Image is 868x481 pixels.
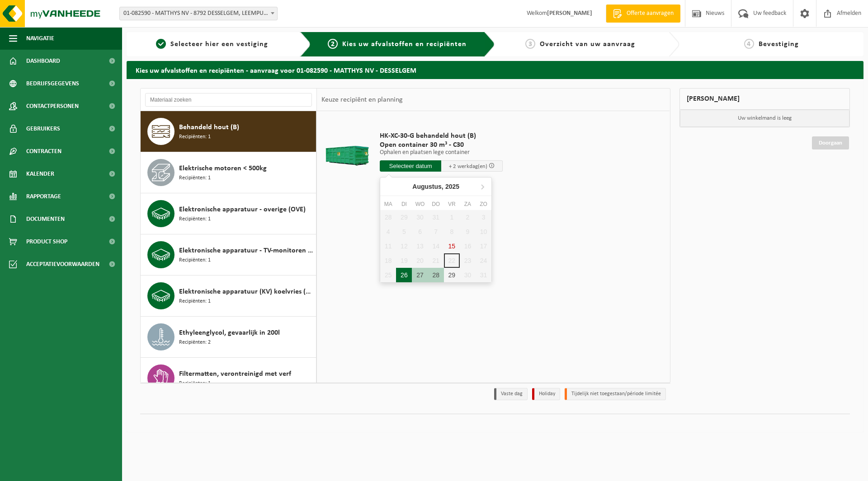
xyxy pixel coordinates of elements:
button: Filtermatten, verontreinigd met verf Recipiënten: 1 [141,358,316,399]
button: Elektronische apparatuur - TV-monitoren (TVM) Recipiënten: 1 [141,234,316,276]
span: Rapportage [26,185,61,208]
div: [PERSON_NAME] [679,88,850,110]
span: Contracten [26,140,61,163]
p: Ophalen en plaatsen lege container [380,149,503,156]
div: 29 [444,268,460,282]
div: do [428,200,444,209]
div: 27 [412,268,428,282]
div: di [396,200,412,209]
button: Elektronische apparatuur (KV) koelvries (huishoudelijk) Recipiënten: 1 [141,276,316,317]
span: Behandeld hout (B) [179,122,239,133]
button: Ethyleenglycol, gevaarlijk in 200l Recipiënten: 2 [141,317,316,358]
input: Selecteer datum [380,160,441,172]
span: Kies uw afvalstoffen en recipiënten [342,41,467,48]
div: zo [476,200,491,209]
a: 1Selecteer hier een vestiging [131,39,293,50]
span: HK-XC-30-G behandeld hout (B) [380,131,503,140]
a: Offerte aanvragen [606,5,680,23]
span: Gebruikers [26,117,60,140]
div: vr [444,200,460,209]
span: 01-082590 - MATTHYS NV - 8792 DESSELGEM, LEEMPUTSTRAAT 75 [120,7,277,20]
button: Behandeld hout (B) Recipiënten: 1 [141,111,316,152]
span: 2 [328,39,338,49]
span: Kalender [26,163,54,185]
span: Filtermatten, verontreinigd met verf [179,369,291,379]
span: Bevestiging [759,41,799,48]
span: Offerte aanvragen [624,9,676,18]
span: 4 [744,39,754,49]
li: Tijdelijk niet toegestaan/période limitée [565,388,666,400]
span: Recipiënten: 1 [179,297,211,306]
span: Elektronische apparatuur - TV-monitoren (TVM) [179,245,314,256]
span: Acceptatievoorwaarden [26,253,99,276]
span: Recipiënten: 1 [179,133,211,141]
span: Elektrische motoren < 500kg [179,163,267,174]
i: 2025 [445,183,459,190]
span: Open container 30 m³ - C30 [380,140,503,149]
button: Elektrische motoren < 500kg Recipiënten: 1 [141,152,316,193]
input: Materiaal zoeken [145,93,312,107]
span: Product Shop [26,230,67,253]
span: Dashboard [26,50,60,72]
div: 28 [428,268,444,282]
a: Doorgaan [812,136,849,149]
span: Contactpersonen [26,95,79,117]
span: Selecteer hier een vestiging [170,41,268,48]
p: Uw winkelmand is leeg [680,110,850,127]
span: Elektronische apparatuur - overige (OVE) [179,204,306,215]
span: Recipiënten: 1 [179,215,211,224]
div: wo [412,200,428,209]
div: Augustus, [409,179,463,194]
div: Keuze recipiënt en planning [317,89,407,111]
span: Recipiënten: 1 [179,174,211,182]
div: ma [380,200,396,209]
div: 26 [396,268,412,282]
span: Recipiënten: 2 [179,338,211,347]
strong: [PERSON_NAME] [547,10,592,17]
span: Documenten [26,208,65,230]
span: + 2 werkdag(en) [449,163,487,169]
span: 01-082590 - MATTHYS NV - 8792 DESSELGEM, LEEMPUTSTRAAT 75 [119,7,278,20]
span: Navigatie [26,27,54,50]
span: Elektronische apparatuur (KV) koelvries (huishoudelijk) [179,286,314,297]
span: 1 [156,39,166,49]
span: Ethyleenglycol, gevaarlijk in 200l [179,327,280,338]
span: Recipiënten: 1 [179,379,211,388]
div: za [460,200,476,209]
span: Recipiënten: 1 [179,256,211,265]
span: 3 [525,39,535,49]
h2: Kies uw afvalstoffen en recipiënten - aanvraag voor 01-082590 - MATTHYS NV - DESSELGEM [127,61,863,79]
span: Bedrijfsgegevens [26,72,79,95]
span: Overzicht van uw aanvraag [540,41,635,48]
li: Holiday [532,388,560,400]
button: Elektronische apparatuur - overige (OVE) Recipiënten: 1 [141,193,316,234]
li: Vaste dag [494,388,528,400]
